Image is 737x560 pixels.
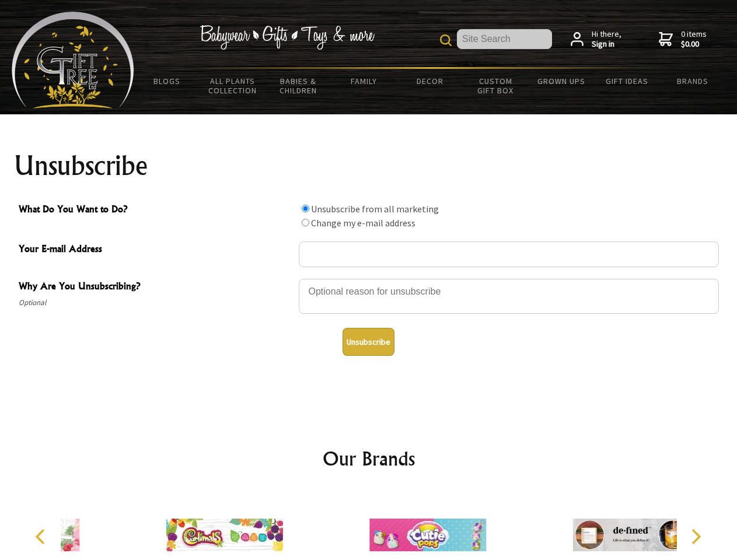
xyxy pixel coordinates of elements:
[19,202,293,219] span: What Do You Want to Do?
[12,12,134,108] img: Babyware - Gifts - Toys and more...
[659,29,707,50] a: 0 items$0.00
[571,29,621,50] a: Hi there,Sign in
[299,279,719,314] textarea: Why Are You Unsubscribing?
[19,242,293,258] span: Your E-mail Address
[19,279,293,296] span: Why Are You Unsubscribing?
[681,29,707,50] span: 0 items
[343,328,394,356] button: Unsubscribe
[134,69,200,93] a: BLOGS
[23,444,714,473] h2: Our Brands
[331,69,397,93] a: Family
[463,69,529,103] a: Custom Gift Box
[683,524,708,549] button: Next
[299,242,719,267] input: Your E-mail Address
[311,203,439,215] label: Unsubscribe from all marketing
[660,69,726,93] a: Brands
[592,29,621,50] span: Hi there,
[14,152,724,180] h1: Unsubscribe
[19,296,293,310] span: Optional
[311,217,415,229] label: Change my e-mail address
[200,69,266,103] a: All Plants Collection
[457,29,552,49] input: Site Search
[594,69,660,93] a: Gift Ideas
[29,524,55,549] button: Previous
[302,219,309,226] input: What Do You Want to Do?
[397,69,463,93] a: Decor
[528,69,594,93] a: Grown Ups
[440,34,452,46] img: product search
[681,39,707,50] strong: $0.00
[200,25,375,50] img: Babywear - Gifts - Toys & more
[592,39,621,50] strong: Sign in
[266,69,331,103] a: Babies & Children
[302,205,309,212] input: What Do You Want to Do?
